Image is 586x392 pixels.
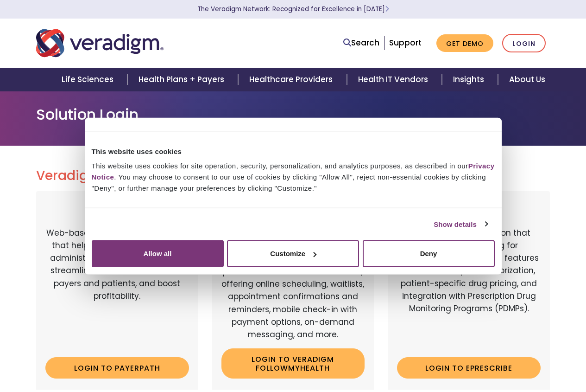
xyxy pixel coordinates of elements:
button: Deny [363,240,495,267]
a: The Veradigm Network: Recognized for Excellence in [DATE]Learn More [197,5,389,13]
a: Login to ePrescribe [397,357,541,379]
a: Show details [434,218,487,230]
p: Web-based, user-friendly solutions that help providers and practice administrators enhance revenu... [45,227,189,350]
img: Veradigm logo [36,28,164,58]
p: A comprehensive solution that simplifies prescribing for healthcare providers with features like ... [397,227,541,350]
a: Login [502,34,546,53]
a: Search [343,37,379,49]
h3: Payerpath [45,202,189,216]
div: This website uses cookies [92,146,495,157]
a: Login to Veradigm FollowMyHealth [221,348,365,379]
a: Healthcare Providers [238,68,347,91]
a: Health IT Vendors [347,68,442,91]
a: Health Plans + Payers [127,68,238,91]
a: Insights [442,68,498,91]
span: Learn More [385,5,389,13]
div: This website uses cookies for site operation, security, personalization, and analytics purposes, ... [92,161,495,194]
h1: Solution Login [36,106,550,123]
a: Get Demo [436,34,493,52]
a: Login to Payerpath [45,357,189,379]
a: About Us [498,68,556,91]
p: Veradigm FollowMyHealth's Mobile Patient Experience enhances patient access via mobile devices, o... [221,240,365,341]
a: Life Sciences [50,68,127,91]
button: Customize [227,240,359,267]
a: Support [389,37,422,48]
a: Privacy Notice [92,162,495,181]
button: Allow all [92,240,224,267]
h2: Veradigm Solutions [36,168,550,184]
